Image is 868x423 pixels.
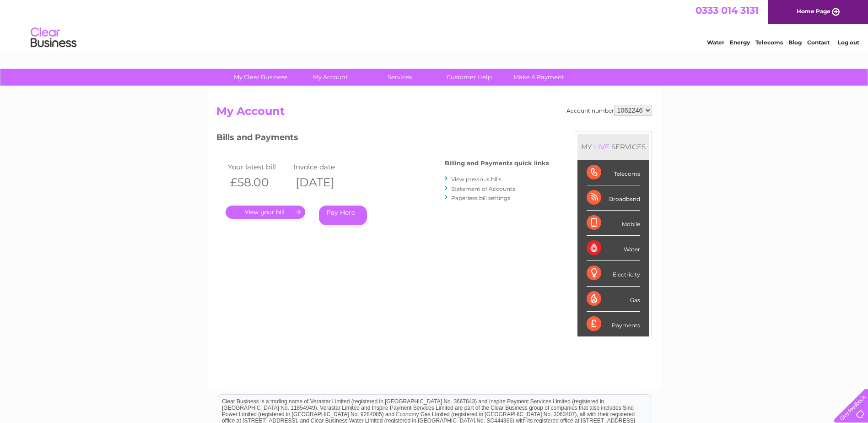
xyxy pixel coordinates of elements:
[431,69,507,86] a: Customer Help
[807,39,830,46] a: Contact
[218,5,651,44] div: Clear Business is a trading name of Verastar Limited (registered in [GEOGRAPHIC_DATA] No. 3667643...
[226,161,291,173] td: Your latest bill
[216,131,549,147] h3: Bills and Payments
[566,105,652,116] div: Account number
[216,105,652,122] h2: My Account
[695,5,759,16] a: 0333 014 3131
[319,206,367,225] a: Pay Here
[292,69,368,86] a: My Account
[30,24,77,52] img: logo.png
[755,39,783,46] a: Telecoms
[587,185,640,211] div: Broadband
[730,39,750,46] a: Energy
[362,69,437,86] a: Services
[451,195,510,201] a: Paperless bill settings
[291,161,357,173] td: Invoice date
[707,39,724,46] a: Water
[838,39,859,46] a: Log out
[577,134,649,160] div: MY SERVICES
[226,206,305,219] a: .
[587,160,640,185] div: Telecoms
[587,261,640,286] div: Electricity
[291,173,357,192] th: [DATE]
[592,142,611,151] div: LIVE
[223,69,298,86] a: My Clear Business
[587,312,640,336] div: Payments
[451,176,501,183] a: View previous bills
[445,160,549,167] h4: Billing and Payments quick links
[451,185,515,192] a: Statement of Accounts
[587,236,640,261] div: Water
[501,69,577,86] a: Make A Payment
[226,173,291,192] th: £58.00
[587,211,640,236] div: Mobile
[788,39,802,46] a: Blog
[587,287,640,312] div: Gas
